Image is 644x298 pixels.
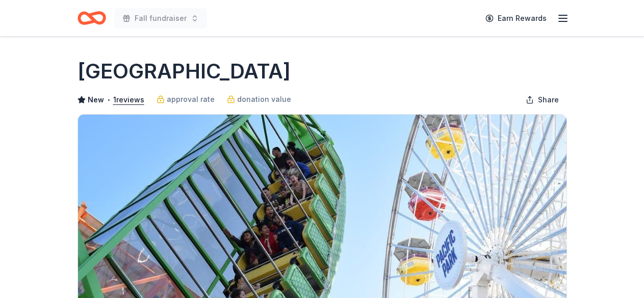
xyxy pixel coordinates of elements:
[167,93,215,105] span: approval rate
[107,96,110,104] span: •
[237,93,291,105] span: donation value
[157,93,215,105] a: approval rate
[88,94,104,106] span: New
[114,8,207,29] button: Fall fundraiser
[479,9,553,28] a: Earn Rewards
[518,90,567,110] button: Share
[113,94,144,106] button: 1reviews
[78,57,291,86] h1: [GEOGRAPHIC_DATA]
[227,93,291,105] a: donation value
[135,12,187,24] span: Fall fundraiser
[78,6,106,30] a: Home
[538,94,559,106] span: Share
